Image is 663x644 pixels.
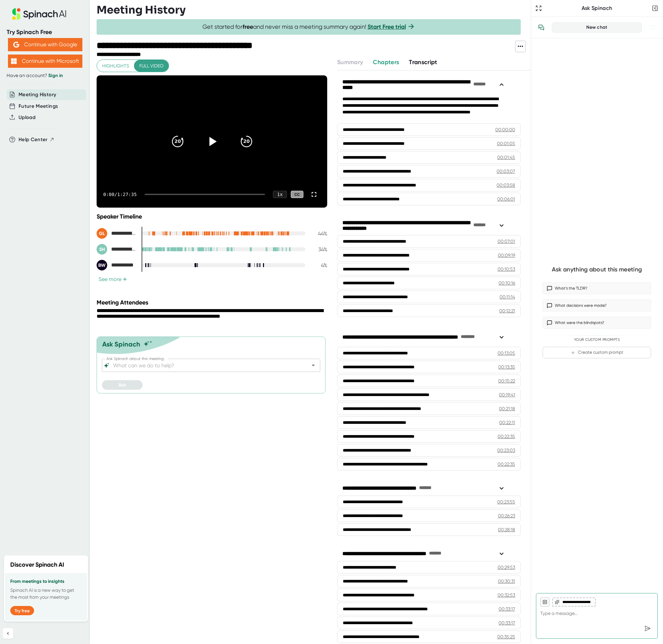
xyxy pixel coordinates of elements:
div: 00:22:35 [498,461,515,467]
button: Highlights [97,60,134,72]
button: View conversation history [535,21,548,34]
span: Full video [139,62,163,70]
div: 00:21:18 [499,405,515,412]
div: 34 % [311,246,327,253]
div: 00:09:19 [498,252,515,259]
div: 1 x [273,191,287,198]
button: Open [309,361,318,370]
a: Start Free trial [368,23,406,30]
div: 00:19:41 [499,391,515,398]
button: Meeting History [19,91,56,99]
div: Genevieve Lamontagne [97,228,136,239]
div: Bill Warman [97,260,136,270]
span: Summary [337,59,363,66]
div: GL [97,228,107,239]
button: Try free [10,606,34,615]
button: What’s the TLDR? [543,282,651,294]
div: 00:22:11 [499,419,515,426]
span: Highlights [102,62,129,70]
div: 00:35:25 [497,633,515,640]
div: 00:03:58 [497,182,515,188]
div: 00:11:14 [500,294,515,300]
button: Expand to Ask Spinach page [534,4,543,13]
div: 00:03:07 [497,168,515,175]
div: 00:07:01 [498,238,515,245]
div: Try Spinach Free [7,28,83,36]
button: Close conversation sidebar [650,4,660,13]
span: + [123,277,127,282]
div: 00:15:22 [498,378,515,384]
div: 00:22:35 [498,433,515,440]
div: 0:00 / 1:27:35 [103,192,137,197]
div: 00:23:55 [497,499,515,505]
button: Create custom prompt [543,347,651,358]
h3: From meetings to insights [10,579,82,584]
div: Stryker Hankins [97,244,136,255]
div: BW [97,260,107,270]
div: SH [97,244,107,255]
span: Transcript [409,59,437,66]
div: 4 % [311,262,327,268]
span: Get started for and never miss a meeting summary again! [202,23,415,31]
button: Full video [134,60,169,72]
div: Ask anything about this meeting [552,266,642,273]
button: Chapters [373,58,399,67]
button: See more+ [97,276,129,283]
div: Speaker Timeline [97,213,327,220]
b: free [243,23,253,30]
button: Continue with Google [8,38,82,51]
div: 00:10:53 [498,266,515,272]
div: 00:10:16 [499,280,515,286]
button: Transcript [409,58,437,67]
button: Continue with Microsoft [8,55,82,68]
p: Spinach AI is a new way to get the most from your meetings [10,587,82,601]
span: Chapters [373,59,399,66]
button: Future Meetings [19,102,58,110]
div: 00:33:17 [499,606,515,612]
div: 00:32:53 [498,592,515,598]
span: Ask [118,382,126,388]
button: Upload [19,114,35,121]
div: 00:00:00 [495,126,515,133]
button: Help Center [19,136,55,143]
div: 00:13:35 [498,364,515,370]
div: 00:13:05 [498,350,515,356]
h2: Discover Spinach AI [10,560,64,569]
div: 00:01:05 [497,140,515,147]
div: 00:33:17 [499,620,515,626]
a: Sign in [48,73,63,78]
div: 44 % [311,230,327,237]
h3: Meeting History [97,4,186,16]
div: Your Custom Prompts [543,338,651,342]
img: Aehbyd4JwY73AAAAAElFTkSuQmCC [13,42,19,48]
div: Ask Spinach [102,340,140,348]
div: Send message [641,623,653,634]
div: 00:30:31 [498,578,515,584]
button: What decisions were made? [543,300,651,311]
div: Meeting Attendees [97,299,329,306]
div: 00:26:23 [498,512,515,519]
div: 00:23:03 [497,447,515,454]
input: What can we do to help? [112,361,299,370]
span: Help Center [19,136,48,143]
div: Ask Spinach [543,5,650,12]
div: 00:29:53 [498,564,515,571]
div: 00:01:45 [497,154,515,161]
div: New chat [556,24,638,30]
div: CC [291,191,303,198]
div: 00:28:18 [498,526,515,533]
button: Collapse sidebar [3,628,13,639]
button: Ask [102,380,143,390]
div: 00:12:21 [499,307,515,314]
button: What were the blindspots? [543,317,651,329]
div: Have an account? [7,73,83,79]
div: 00:06:01 [497,196,515,202]
button: Summary [337,58,363,67]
